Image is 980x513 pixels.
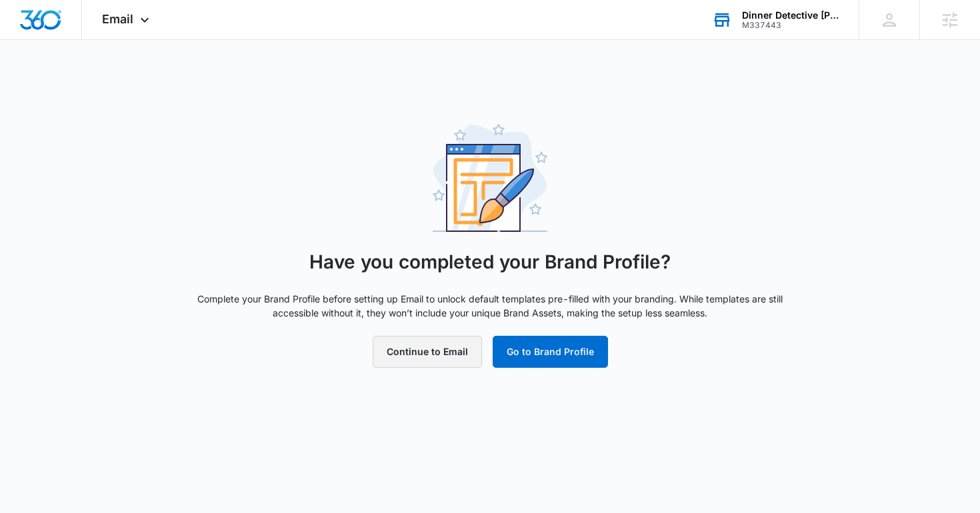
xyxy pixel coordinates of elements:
[309,248,671,276] h3: Have you completed your Brand Profile?
[742,10,839,21] div: account name
[742,21,839,30] div: account id
[102,12,133,26] span: Email
[190,292,790,320] p: Complete your Brand Profile before setting up Email to unlock default templates pre-filled with y...
[373,336,482,368] button: Continue to Email
[433,124,547,232] img: Setup
[493,336,608,368] button: Go to Brand Profile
